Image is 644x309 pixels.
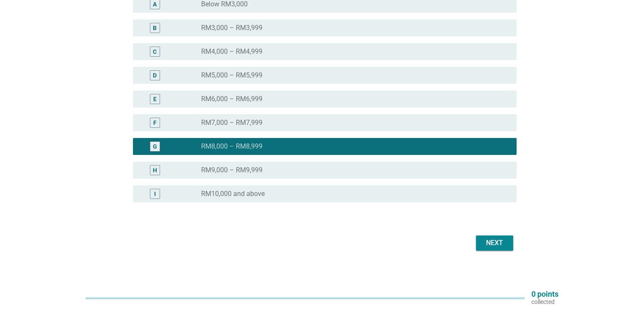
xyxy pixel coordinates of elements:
label: RM10,000 and above [201,190,265,198]
div: G [153,142,157,151]
label: RM9,000 – RM9,999 [201,166,263,174]
p: collected [531,298,558,306]
div: D [153,71,157,80]
div: B [153,24,157,33]
label: RM7,000 – RM7,999 [201,119,263,127]
div: Next [483,238,506,248]
div: C [153,47,157,56]
label: RM4,000 – RM4,999 [201,47,263,56]
button: Next [476,235,513,251]
label: RM3,000 – RM3,999 [201,24,263,32]
div: I [154,190,156,199]
div: H [153,166,157,175]
p: 0 points [531,290,558,298]
label: RM6,000 – RM6,999 [201,95,263,103]
div: F [153,119,157,127]
label: RM8,000 – RM8,999 [201,142,263,151]
div: E [153,95,157,104]
label: RM5,000 – RM5,999 [201,71,263,80]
